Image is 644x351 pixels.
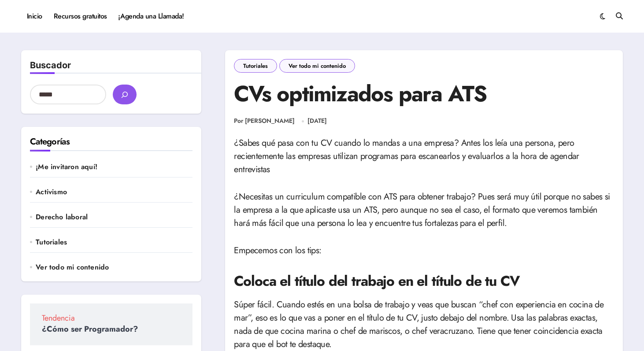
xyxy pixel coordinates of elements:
[21,4,48,28] a: Inicio
[42,314,181,322] span: Tendencia
[234,137,614,176] p: ¿Sabes qué pasa con tu CV cuando lo mandas a una empresa? Antes los leía una persona, pero recien...
[307,117,327,126] a: [DATE]
[234,59,277,73] a: Tutoriales
[36,162,192,172] a: ¡Me invitaron aquí!
[234,298,614,351] p: Súper fácil. Cuando estés en una bolsa de trabajo y veas que buscan “chef con experiencia en coci...
[36,187,192,197] a: Activismo
[234,79,614,108] h1: CVs optimizados para ATS
[36,262,192,272] a: Ver todo mi contenido
[234,117,295,126] a: Por [PERSON_NAME]
[30,60,71,70] label: Buscador
[113,85,137,104] button: buscar
[234,271,614,291] h2: Coloca el título del trabajo en el título de tu CV
[36,237,192,247] a: Tutoriales
[113,4,190,28] a: ¡Agenda una Llamada!
[279,59,355,73] a: Ver todo mi contenido
[234,244,614,257] p: Empecemos con los tips:
[234,190,614,230] p: ¿Necesitas un curriculum compatible con ATS para obtener trabajo? Pues será muy útil porque no sa...
[30,136,192,148] h2: Categorías
[48,4,113,28] a: Recursos gratuitos
[36,212,192,222] a: Derecho laboral
[42,323,138,335] a: ¿Cómo ser Programador?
